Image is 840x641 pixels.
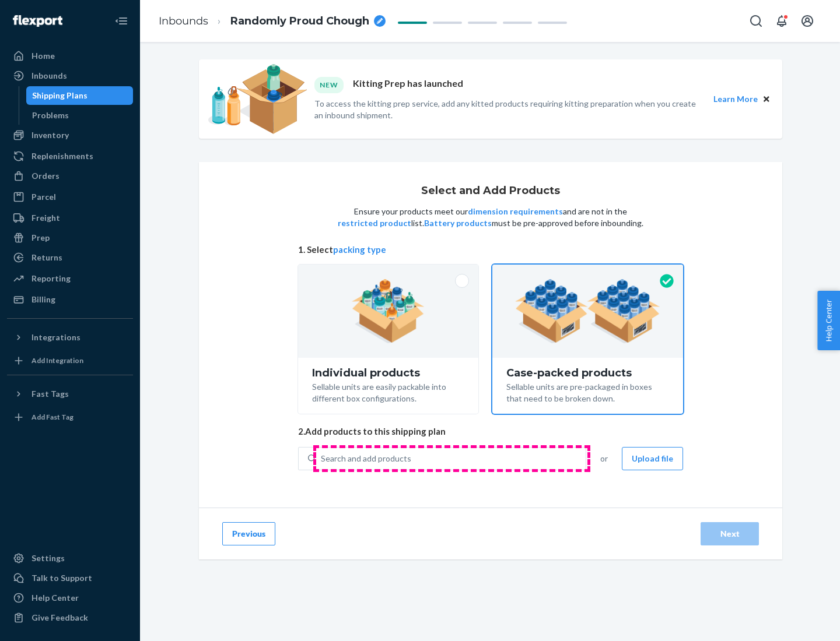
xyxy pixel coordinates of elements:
[506,367,669,379] div: Case-packed products
[32,191,56,203] div: Parcel
[7,328,133,347] button: Integrations
[506,379,669,404] div: Sellable units are pre-packaged in boxes that need to be broken down.
[7,549,133,568] a: Settings
[7,589,133,607] a: Help Center
[32,50,55,62] div: Home
[298,244,683,256] span: 1. Select
[32,90,87,101] div: Shipping Plans
[32,332,80,343] div: Integrations
[600,453,608,464] span: or
[110,9,133,33] button: Close Navigation
[159,15,208,27] a: Inbounds
[321,453,411,464] div: Search and add products
[222,522,275,545] button: Previous
[7,228,133,247] a: Prep
[744,9,768,33] button: Open Search Box
[7,147,133,165] a: Replenishments
[32,110,69,121] div: Problems
[7,209,133,227] a: Freight
[7,188,133,206] a: Parcel
[32,252,62,263] div: Returns
[337,206,645,229] p: Ensure your products meet our and are not in the list. must be pre-approved before inbounding.
[32,232,50,244] div: Prep
[32,355,83,365] div: Add Integration
[13,15,62,27] img: Flexport logo
[353,77,463,93] p: Kitting Prep has launched
[7,248,133,267] a: Returns
[7,290,133,309] a: Billing
[622,447,683,470] button: Upload file
[421,185,560,197] h1: Select and Add Products
[7,385,133,403] button: Fast Tags
[7,608,133,627] button: Give Feedback
[7,408,133,427] a: Add Fast Tag
[32,612,88,624] div: Give Feedback
[796,9,819,33] button: Open account menu
[32,70,67,82] div: Inbounds
[32,212,60,224] div: Freight
[770,9,793,33] button: Open notifications
[7,126,133,145] a: Inventory
[298,425,683,438] span: 2. Add products to this shipping plan
[7,351,133,370] a: Add Integration
[312,367,464,379] div: Individual products
[32,273,71,284] div: Reporting
[32,412,73,422] div: Add Fast Tag
[338,217,411,229] button: restricted product
[333,244,386,256] button: packing type
[713,93,758,105] button: Learn More
[424,217,492,229] button: Battery products
[7,269,133,288] a: Reporting
[701,522,759,545] button: Next
[314,98,703,121] p: To access the kitting prep service, add any kitted products requiring kitting preparation when yo...
[32,129,69,141] div: Inventory
[314,77,344,93] div: NEW
[32,294,55,305] div: Billing
[149,4,395,38] ol: breadcrumbs
[26,106,134,125] a: Problems
[7,167,133,185] a: Orders
[7,569,133,587] a: Talk to Support
[32,388,69,400] div: Fast Tags
[468,206,563,217] button: dimension requirements
[230,14,369,29] span: Randomly Proud Chough
[7,47,133,65] a: Home
[32,150,93,162] div: Replenishments
[32,170,60,182] div: Orders
[760,93,773,105] button: Close
[312,379,464,404] div: Sellable units are easily packable into different box configurations.
[32,552,65,564] div: Settings
[32,572,92,584] div: Talk to Support
[352,279,425,343] img: individual-pack.facf35554cb0f1810c75b2bd6df2d64e.png
[7,66,133,85] a: Inbounds
[515,279,660,343] img: case-pack.59cecea509d18c883b923b81aeac6d0b.png
[32,592,79,604] div: Help Center
[26,86,134,105] a: Shipping Plans
[817,291,840,350] button: Help Center
[710,528,749,540] div: Next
